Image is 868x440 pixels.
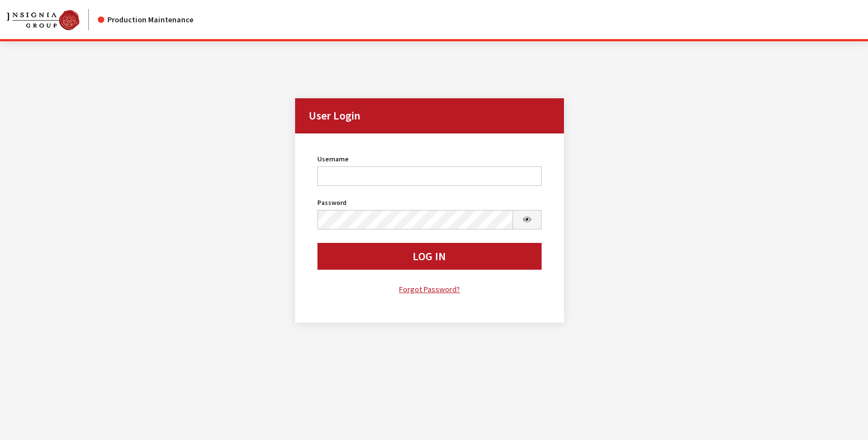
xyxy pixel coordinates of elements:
[7,9,98,30] a: Insignia Group logo
[317,154,349,164] label: Username
[317,243,541,270] button: Log In
[513,210,542,229] button: Show Password
[98,14,193,26] div: Production Maintenance
[317,283,541,296] a: Forgot Password?
[317,198,347,208] label: Password
[295,98,563,133] h2: User Login
[7,10,79,30] img: Catalog Maintenance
